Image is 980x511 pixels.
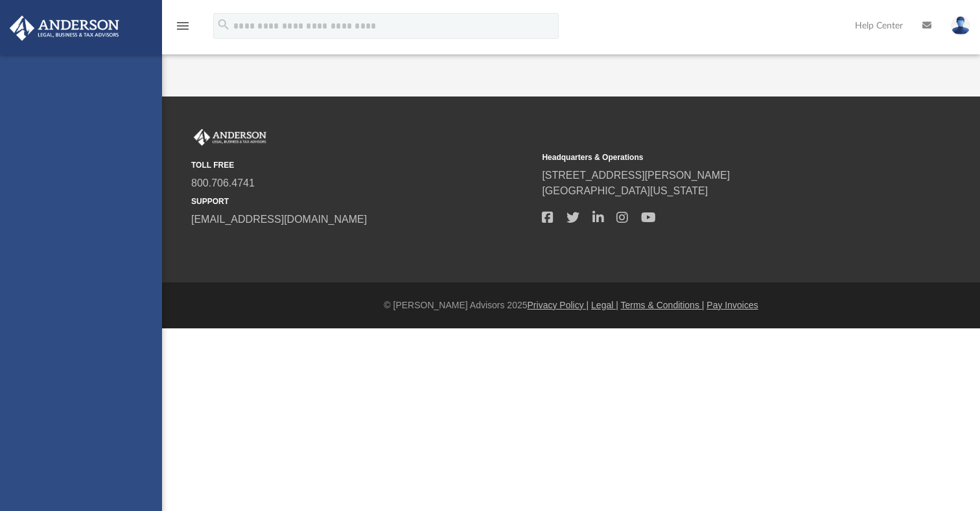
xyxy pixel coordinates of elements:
img: User Pic [951,16,970,35]
a: menu [175,25,191,34]
a: Privacy Policy | [528,300,589,310]
div: © [PERSON_NAME] Advisors 2025 [162,299,980,312]
a: 800.706.4741 [191,177,255,188]
a: Legal | [591,300,618,310]
i: search [216,17,231,32]
img: Anderson Advisors Platinum Portal [6,16,123,41]
a: [GEOGRAPHIC_DATA][US_STATE] [542,185,708,196]
a: Terms & Conditions | [621,300,705,310]
a: Pay Invoices [706,300,758,310]
small: TOLL FREE [191,159,533,171]
a: [STREET_ADDRESS][PERSON_NAME] [542,170,730,181]
small: SUPPORT [191,196,533,207]
a: [EMAIL_ADDRESS][DOMAIN_NAME] [191,214,367,225]
i: menu [175,18,191,34]
small: Headquarters & Operations [542,152,883,163]
img: Anderson Advisors Platinum Portal [191,129,269,146]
